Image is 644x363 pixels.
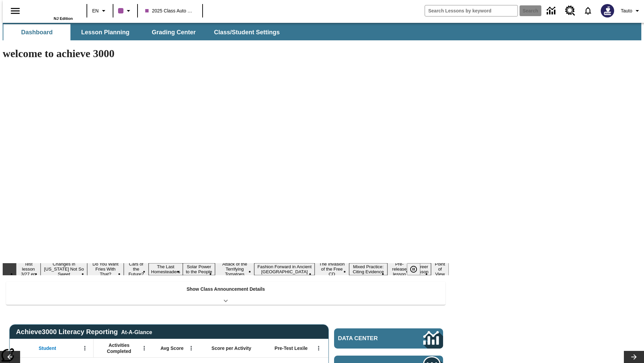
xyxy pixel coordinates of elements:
div: SubNavbar [3,24,286,40]
button: Slide 6 Solar Power to the People [183,263,215,275]
span: Activities Completed [97,342,141,354]
span: Dashboard [21,29,53,36]
button: Slide 5 The Last Homesteaders [149,263,183,275]
button: Open Menu [139,343,149,353]
span: Data Center [338,335,401,342]
button: Slide 11 Pre-release lesson [387,260,411,278]
input: search field [425,5,518,16]
span: Achieve3000 Literacy Reporting [16,328,152,336]
button: Profile/Settings [618,5,644,17]
span: Student [39,345,56,351]
span: Grading Center [152,29,196,36]
button: Class color is purple. Change class color [115,5,135,17]
button: Select a new avatar [597,2,618,19]
span: Avg Score [160,345,183,351]
button: Slide 7 Attack of the Terrifying Tomatoes [215,260,254,278]
button: Class/Student Settings [209,24,285,40]
button: Slide 13 Point of View [431,260,449,278]
span: NJ Edition [54,16,73,21]
span: Score per Activity [212,345,252,351]
div: At-A-Glance [121,328,152,335]
div: SubNavbar [3,23,641,40]
button: Language: EN, Select a language [89,5,111,17]
span: EN [92,7,99,14]
a: Home [29,3,73,16]
button: Pause [407,263,420,275]
img: Avatar [601,4,614,17]
button: Open Menu [186,343,196,353]
a: Data Center [334,328,443,349]
button: Open side menu [5,1,25,21]
button: Dashboard [3,24,70,40]
button: Lesson carousel, Next [624,351,644,363]
button: Slide 8 Fashion Forward in Ancient Rome [254,263,315,275]
a: Notifications [579,2,597,19]
button: Slide 4 Cars of the Future? [124,260,148,278]
button: Open Menu [80,343,90,353]
span: 2025 Class Auto Grade 13 [145,7,195,14]
button: Slide 2 Changes in Hawaii Not So Sweet [41,260,87,278]
span: Pre-Test Lexile [275,345,308,351]
div: Home [29,2,73,21]
button: Slide 3 Do You Want Fries With That? [87,260,124,278]
h1: welcome to achieve 3000 [3,47,449,60]
div: Pause [407,263,427,275]
button: Slide 1 Test lesson 3/27 en [16,260,41,278]
span: Lesson Planning [81,29,129,36]
button: Lesson Planning [72,24,139,40]
a: Resource Center, Will open in new tab [561,2,579,20]
span: Class/Student Settings [214,29,280,36]
button: Slide 10 Mixed Practice: Citing Evidence [349,263,387,275]
p: Show Class Announcement Details [186,286,265,293]
button: Grading Center [140,24,207,40]
div: Show Class Announcement Details [6,282,445,305]
a: Data Center [543,2,561,20]
span: Tauto [621,7,632,14]
button: Slide 9 The Invasion of the Free CD [315,260,349,278]
button: Open Menu [314,343,324,353]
